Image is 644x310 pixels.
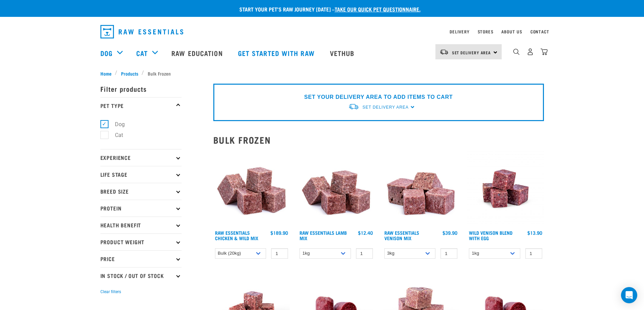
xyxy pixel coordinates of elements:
[104,131,126,139] label: Cat
[121,70,138,77] span: Products
[100,97,182,114] p: Pet Type
[100,267,182,284] p: In Stock / Out Of Stock
[358,230,373,235] div: $12.40
[213,135,544,145] h2: Bulk Frozen
[323,39,363,66] a: Vethub
[304,93,453,101] p: SET YOUR DELIVERY AREA TO ADD ITEMS TO CART
[100,149,182,166] p: Experience
[443,230,457,235] div: $39.90
[100,70,112,77] span: Home
[100,25,183,38] img: Raw Essentials Logo
[215,231,258,239] a: Raw Essentials Chicken & Wild Mix
[104,120,127,129] label: Dog
[384,231,419,239] a: Raw Essentials Venison Mix
[621,287,637,303] div: Open Intercom Messenger
[100,183,182,200] p: Breed Size
[383,150,459,227] img: 1113 RE Venison Mix 01
[362,105,408,110] span: Set Delivery Area
[356,248,373,259] input: 1
[100,200,182,217] p: Protein
[100,166,182,183] p: Life Stage
[213,150,290,227] img: Pile Of Cubed Chicken Wild Meat Mix
[541,48,548,55] img: home-icon@2x.png
[513,49,520,55] img: home-icon-1@2x.png
[501,30,522,33] a: About Us
[478,30,494,33] a: Stores
[117,70,142,77] a: Products
[452,51,491,54] span: Set Delivery Area
[100,289,121,295] button: Clear filters
[271,248,288,259] input: 1
[95,22,549,41] nav: dropdown navigation
[348,103,359,110] img: van-moving.png
[100,70,544,77] nav: breadcrumbs
[335,7,421,10] a: take our quick pet questionnaire.
[270,230,288,235] div: $189.90
[100,233,182,250] p: Product Weight
[298,150,375,227] img: ?1041 RE Lamb Mix 01
[100,48,113,58] a: Dog
[439,49,449,55] img: van-moving.png
[450,30,469,33] a: Delivery
[100,70,115,77] a: Home
[300,231,347,239] a: Raw Essentials Lamb Mix
[467,150,544,227] img: Venison Egg 1616
[165,39,231,66] a: Raw Education
[231,39,323,66] a: Get started with Raw
[100,217,182,233] p: Health Benefit
[100,250,182,267] p: Price
[525,248,542,259] input: 1
[440,248,457,259] input: 1
[530,30,549,33] a: Contact
[100,80,182,97] p: Filter products
[469,231,512,239] a: Wild Venison Blend with Egg
[527,230,542,235] div: $13.90
[527,48,534,55] img: user.png
[136,48,148,58] a: Cat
